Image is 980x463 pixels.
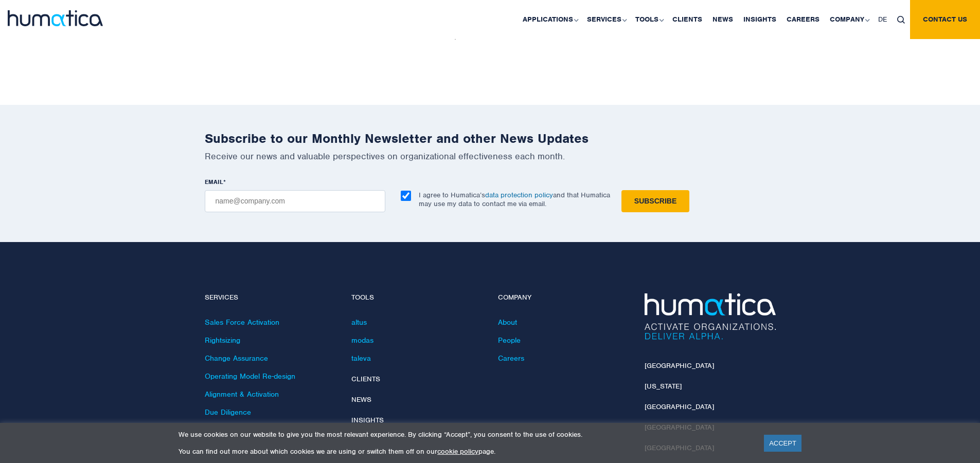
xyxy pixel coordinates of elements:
[351,416,384,424] a: Insights
[498,354,524,363] a: Careers
[878,15,887,24] span: DE
[179,430,751,439] p: We use cookies on our website to give you the most relevant experience. By clicking “Accept”, you...
[205,408,251,417] a: Due Diligence
[645,361,714,370] a: [GEOGRAPHIC_DATA]
[897,16,905,24] img: search_icon
[205,318,279,327] a: Sales Force Activation
[351,293,483,302] h4: Tools
[205,390,279,399] a: Alignment & Activation
[621,190,689,212] input: Subscribe
[645,293,776,340] img: Humatica
[205,293,336,302] h4: Services
[8,10,103,26] img: logo
[498,336,521,345] a: People
[498,318,517,327] a: About
[179,447,751,456] p: You can find out more about which cookies we are using or switch them off on our page.
[645,382,682,391] a: [US_STATE]
[351,336,373,345] a: modas
[205,336,240,345] a: Rightsizing
[351,375,380,383] a: Clients
[485,191,553,199] a: data protection policy
[419,191,610,208] p: I agree to Humatica’s and that Humatica may use my data to contact me via email.
[205,190,385,212] input: name@company.com
[645,402,714,411] a: [GEOGRAPHIC_DATA]
[401,191,411,201] input: I agree to Humatica’sdata protection policyand that Humatica may use my data to contact me via em...
[351,354,371,363] a: taleva
[205,372,295,381] a: Operating Model Re-design
[205,131,776,146] h2: Subscribe to our Monthly Newsletter and other News Updates
[764,435,801,452] a: ACCEPT
[205,151,776,162] p: Receive our news and valuable perspectives on organizational effectiveness each month.
[498,293,629,302] h4: Company
[205,178,223,186] span: EMAIL
[437,447,478,456] a: cookie policy
[351,395,371,404] a: News
[351,318,367,327] a: altus
[205,354,268,363] a: Change Assurance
